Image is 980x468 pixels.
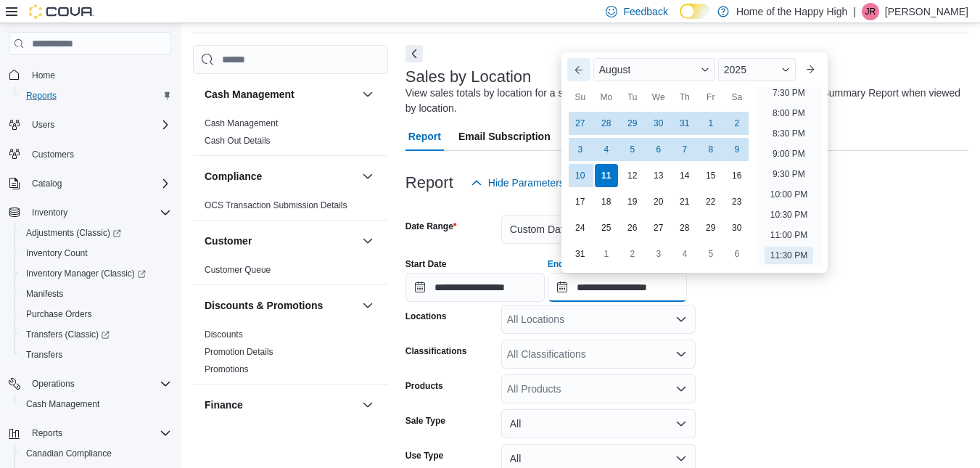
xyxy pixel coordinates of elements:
span: Promotion Details [205,346,273,358]
div: day-14 [673,164,696,187]
div: Button. Open the year selector. 2025 is currently selected. [718,58,796,81]
span: Users [32,119,54,131]
div: day-31 [673,112,696,135]
span: OCS Transaction Submission Details [205,200,347,211]
span: Adjustments (Classic) [20,224,171,242]
h3: Customer [205,234,252,248]
div: day-11 [595,164,618,187]
a: Transfers (Classic) [20,326,115,343]
div: day-3 [569,138,592,161]
a: Transfers (Classic) [15,324,177,345]
div: View sales totals by location for a specified date range. This report is equivalent to the Sales ... [405,86,961,116]
button: Cash Management [359,86,376,103]
label: Date Range [405,221,457,232]
div: day-29 [699,216,722,239]
div: We [647,86,670,109]
div: day-31 [569,242,592,266]
a: Adjustments (Classic) [15,223,177,243]
span: Home [32,70,55,81]
div: Su [569,86,592,109]
span: Manifests [20,285,171,303]
a: OCS Transaction Submission Details [205,200,347,210]
span: Customers [32,149,74,160]
span: Reports [20,87,171,104]
button: Custom Date [501,215,696,244]
div: day-1 [595,242,618,266]
span: Cash Management [20,395,171,413]
div: day-18 [595,190,618,213]
button: Home [3,64,177,85]
h3: Sales by Location [405,68,532,86]
button: Finance [205,398,356,412]
h3: Cash Management [205,87,295,102]
button: Compliance [205,169,356,184]
button: All [501,409,696,438]
li: 9:30 PM [767,165,811,183]
div: day-22 [699,190,722,213]
span: Catalog [26,175,171,192]
span: Inventory [26,204,171,221]
span: Reports [32,427,62,439]
div: day-3 [647,242,670,266]
div: Discounts & Promotions [193,326,388,384]
a: Adjustments (Classic) [20,224,127,242]
span: Operations [32,378,75,390]
a: Inventory Manager (Classic) [15,263,177,284]
span: Dark Mode [680,19,680,20]
div: day-4 [595,138,618,161]
li: 11:00 PM [765,226,813,244]
div: day-23 [725,190,749,213]
span: Manifests [26,288,63,300]
span: Customers [26,145,171,163]
span: 2025 [724,64,746,75]
span: Cash Out Details [205,135,271,147]
span: Canadian Compliance [26,448,112,459]
button: Customer [359,232,376,250]
span: Discounts [205,329,243,340]
div: day-10 [569,164,592,187]
span: Inventory [32,207,67,218]
span: Cash Management [26,398,99,410]
a: Cash Out Details [205,136,271,146]
div: Customer [193,261,388,284]
button: Canadian Compliance [15,443,177,464]
div: day-1 [699,112,722,135]
div: day-15 [699,164,722,187]
a: Purchase Orders [20,305,98,323]
a: Cash Management [205,118,278,128]
span: Purchase Orders [20,305,171,323]
div: Mo [595,86,618,109]
span: Purchase Orders [26,308,92,320]
span: August [599,64,631,75]
button: Customer [205,234,356,248]
span: Inventory Count [26,247,88,259]
div: day-29 [621,112,644,135]
button: Operations [26,375,81,393]
span: Inventory Manager (Classic) [20,265,171,282]
div: day-26 [621,216,644,239]
h3: Compliance [205,169,262,184]
div: day-8 [699,138,722,161]
div: Fr [699,86,722,109]
span: Feedback [623,4,667,19]
span: Home [26,65,171,83]
ul: Time [756,87,822,267]
button: Catalog [3,173,177,194]
a: Customers [26,146,80,163]
input: Press the down key to open a popover containing a calendar. [405,273,545,302]
button: Finance [359,396,376,414]
button: Compliance [359,168,376,185]
div: day-6 [647,138,670,161]
div: Sa [725,86,749,109]
span: Transfers (Classic) [20,326,171,343]
p: Home of the Happy High [736,3,847,20]
button: Discounts & Promotions [205,298,356,313]
button: Users [3,115,177,135]
a: Home [26,67,61,84]
div: day-20 [647,190,670,213]
label: End Date [548,258,585,270]
span: Adjustments (Classic) [26,227,121,239]
span: Reports [26,90,57,102]
p: [PERSON_NAME] [885,3,968,20]
div: day-21 [673,190,696,213]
